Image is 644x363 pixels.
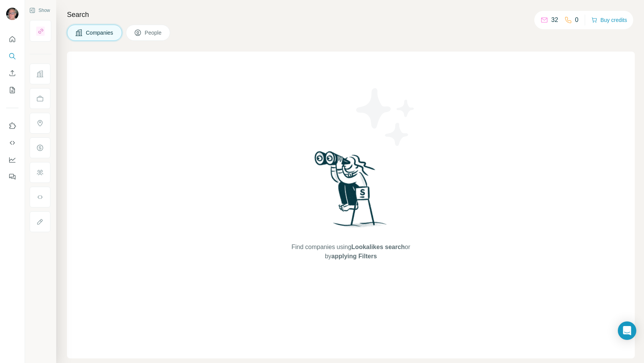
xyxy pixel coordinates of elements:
[351,244,405,250] span: Lookalikes search
[67,9,635,20] h4: Search
[591,15,627,25] button: Buy credits
[24,5,55,16] button: Show
[551,15,558,25] p: 32
[618,321,636,340] div: Open Intercom Messenger
[6,8,18,20] img: Avatar
[6,49,18,63] button: Search
[145,29,162,37] span: People
[6,66,18,80] button: Enrich CSV
[6,153,18,167] button: Dashboard
[331,253,377,259] span: applying Filters
[6,136,18,150] button: Use Surfe API
[351,82,420,152] img: Surfe Illustration - Stars
[289,243,412,261] span: Find companies using or by
[6,119,18,133] button: Use Surfe on LinkedIn
[86,29,114,37] span: Companies
[575,15,579,25] p: 0
[6,32,18,46] button: Quick start
[6,83,18,97] button: My lists
[6,170,18,184] button: Feedback
[311,149,391,235] img: Surfe Illustration - Woman searching with binoculars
